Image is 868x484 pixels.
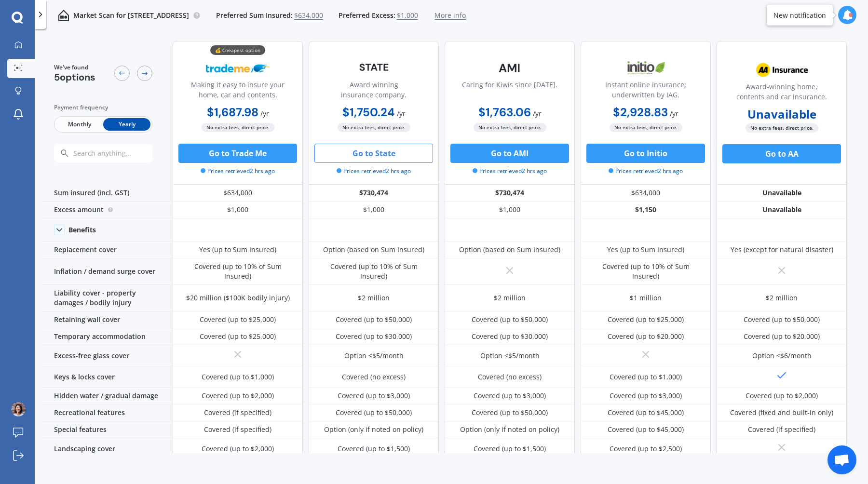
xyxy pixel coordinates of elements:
span: 5 options [54,71,95,83]
div: Covered (up to $50,000) [336,408,412,417]
div: Inflation / demand surge cover [42,258,173,285]
div: Sum insured (incl. GST) [42,185,173,202]
span: / yr [260,109,269,118]
div: Covered (if specified) [748,425,815,434]
div: Covered (up to $3,000) [338,391,410,401]
div: Option <$5/month [344,351,404,361]
span: Preferred Sum Insured: [216,11,293,20]
button: Go to Initio [586,144,705,163]
span: Prices retrieved 2 hrs ago [201,167,275,175]
div: Option <$6/month [752,351,812,361]
b: $2,928.83 [613,105,668,120]
div: Yes (up to Sum Insured) [607,245,684,255]
div: Replacement cover [42,242,173,258]
span: No extra fees, direct price. [474,123,546,132]
span: $634,000 [294,11,323,20]
p: Market Scan for [STREET_ADDRESS] [73,11,189,20]
div: Award winning insurance company. [317,80,431,104]
div: $20 million ($100K bodily injury) [186,293,290,303]
div: Covered (up to $50,000) [336,315,412,324]
span: Prices retrieved 2 hrs ago [473,167,547,175]
div: Payment frequency [54,103,152,112]
button: Go to Trade Me [178,144,297,163]
div: Covered (up to $20,000) [608,332,684,341]
span: Preferred Excess: [339,11,395,20]
div: Covered (up to $3,000) [474,391,546,401]
div: Covered (up to $2,000) [202,391,274,401]
div: Covered (no excess) [478,372,542,382]
div: Covered (up to $25,000) [608,315,684,324]
div: Yes (up to Sum Insured) [199,245,276,255]
div: Covered (up to $2,000) [202,444,274,454]
div: Option (based on Sum Insured) [459,245,560,255]
div: Covered (up to $25,000) [200,332,276,341]
button: Go to AA [722,144,841,163]
span: We've found [54,63,95,72]
div: New notification [773,10,826,20]
span: $1,000 [397,11,418,20]
b: $1,687.98 [207,105,258,120]
div: $2 million [766,293,798,303]
div: Covered (up to $30,000) [336,332,412,341]
input: Search anything... [72,149,171,158]
div: Covered (fixed and built-in only) [730,408,833,417]
div: Landscaping cover [42,438,173,459]
div: Unavailable [717,185,847,202]
img: AA.webp [750,58,814,82]
div: Covered (up to $20,000) [744,332,820,341]
span: No extra fees, direct price. [610,123,682,132]
div: Excess amount [42,202,173,218]
div: $730,474 [309,185,439,202]
div: $1,000 [445,202,575,218]
div: Covered (up to $25,000) [200,315,276,324]
div: Covered (no excess) [342,372,406,382]
div: Special features [42,421,173,438]
div: Making it easy to insure your home, car and contents. [181,80,295,104]
div: Covered (up to $50,000) [472,408,548,417]
span: / yr [533,109,542,118]
div: Option (based on Sum Insured) [323,245,424,255]
div: $634,000 [581,185,711,202]
div: $730,474 [445,185,575,202]
span: Prices retrieved 2 hrs ago [337,167,411,175]
div: Yes (except for natural disaster) [731,245,833,255]
div: Option <$5/month [480,351,540,361]
div: Option (only if noted on policy) [460,425,559,434]
span: / yr [670,109,678,118]
button: Go to State [314,144,433,163]
div: Covered (up to $2,500) [610,444,682,454]
div: Covered (if specified) [204,408,271,417]
div: Hidden water / gradual damage [42,388,173,404]
div: Recreational features [42,404,173,421]
div: Covered (up to 10% of Sum Insured) [316,262,432,281]
div: Covered (up to $50,000) [744,315,820,324]
div: Covered (up to $45,000) [608,425,684,434]
span: No extra fees, direct price. [202,123,274,132]
div: Benefits [68,226,96,234]
div: 💰 Cheapest option [210,45,265,55]
div: Covered (up to $1,000) [610,372,682,382]
div: Covered (up to 10% of Sum Insured) [588,262,704,281]
span: More info [434,11,466,20]
div: Instant online insurance; underwritten by IAG. [589,80,703,104]
span: No extra fees, direct price. [746,123,818,133]
div: Unavailable [717,202,847,218]
img: ACg8ocKEhG7KzyqbFzJdv4pxFxUKbwzwoYeuIo0iL-7A8CDtit51fBH7cA=s96-c [11,402,26,417]
div: Covered (up to 10% of Sum Insured) [180,262,296,281]
b: $1,763.06 [478,105,531,120]
div: $1,000 [309,202,439,218]
b: $1,750.24 [342,105,395,120]
div: Covered (up to $45,000) [608,408,684,417]
div: Keys & locks cover [42,366,173,388]
div: Covered (if specified) [204,425,271,434]
span: / yr [397,109,406,118]
b: Unavailable [747,109,816,119]
div: $1,150 [581,202,711,218]
div: Covered (up to $1,500) [338,444,410,454]
span: Monthly [56,118,103,131]
div: Covered (up to $30,000) [472,332,548,341]
img: home-and-contents.b802091223b8502ef2dd.svg [58,10,69,21]
div: Covered (up to $2,000) [746,391,818,401]
div: Open chat [827,445,856,474]
div: $1,000 [173,202,303,218]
